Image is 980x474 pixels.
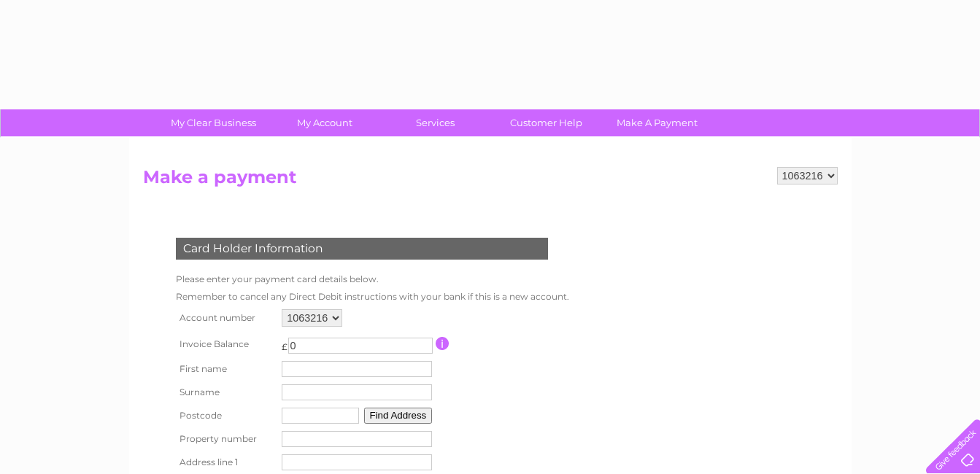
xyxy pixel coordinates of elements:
td: Please enter your payment card details below. [172,271,573,288]
th: Property number [172,427,279,451]
th: Postcode [172,404,279,427]
a: Make A Payment [597,109,717,136]
a: Customer Help [486,109,606,136]
th: First name [172,357,279,381]
td: Remember to cancel any Direct Debit instructions with your bank if this is a new account. [172,288,573,306]
a: My Clear Business [153,109,274,136]
th: Surname [172,381,279,404]
div: Card Holder Information [176,238,548,260]
input: Information [436,337,450,350]
th: Invoice Balance [172,330,279,357]
th: Address line 1 [172,451,279,474]
th: Account number [172,306,279,330]
a: My Account [264,109,385,136]
h2: Make a payment [143,167,838,195]
a: Services [375,109,495,136]
td: £ [282,334,288,352]
button: Find Address [364,408,433,424]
